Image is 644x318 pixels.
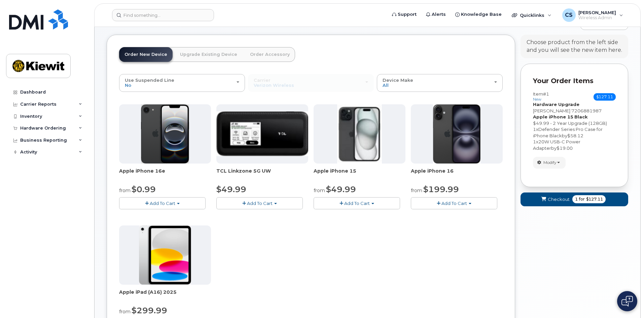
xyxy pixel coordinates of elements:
[433,104,480,164] img: iphone_16_plus.png
[533,139,580,151] span: 20W USB-C Power Adapter
[423,184,459,194] span: $199.99
[245,47,295,62] a: Order Accessory
[533,92,549,101] h3: Item
[377,74,503,92] button: Device Make All
[548,196,570,203] span: Checkout
[112,9,214,21] input: Find something...
[125,82,131,88] span: No
[314,197,400,209] button: Add To Cart
[565,11,573,19] span: CS
[326,184,356,194] span: $49.99
[175,47,243,62] a: Upgrade Existing Device
[337,104,382,164] img: iphone15.jpg
[119,187,131,193] small: from
[543,91,549,97] span: #1
[216,111,308,156] img: linkzone5g.png
[533,97,541,102] small: new
[411,197,497,209] button: Add To Cart
[119,197,206,209] button: Add To Cart
[132,184,156,194] span: $0.99
[119,74,245,92] button: Use Suspended Line No
[533,127,603,138] span: Defender Series Pro Case for iPhone Black
[344,201,370,206] span: Add To Cart
[533,114,573,119] strong: Apple iPhone 15
[216,168,308,181] div: TCL Linkzone 5G UW
[527,39,622,54] div: Choose product from the left side and you will see the new item here.
[461,11,502,18] span: Knowledge Base
[141,104,189,164] img: iphone16e.png
[557,145,573,151] span: $19.00
[533,126,616,139] div: x by
[533,120,616,127] div: $49.99 - 2 Year Upgrade (128GB)
[216,184,246,194] span: $49.99
[314,187,325,193] small: from
[533,139,616,151] div: x by
[533,157,566,169] button: Modify
[119,168,211,181] div: Apple iPhone 16e
[520,12,544,18] span: Quicklinks
[411,168,503,181] div: Apple iPhone 16
[533,108,570,113] span: [PERSON_NAME]
[533,102,579,107] strong: Hardware Upgrade
[575,196,578,202] span: 1
[119,309,131,315] small: from
[574,114,588,119] strong: Black
[586,196,603,202] span: $127.11
[578,10,616,15] span: [PERSON_NAME]
[139,225,191,285] img: ipad_11.png
[621,296,633,307] img: Open chat
[533,127,536,132] span: 1
[387,8,421,21] a: Support
[432,11,446,18] span: Alerts
[578,196,586,202] span: for
[578,15,616,21] span: Wireless Admin
[441,201,467,206] span: Add To Cart
[119,47,173,62] a: Order New Device
[533,139,536,144] span: 1
[533,76,616,86] p: Your Order Items
[543,160,557,166] span: Modify
[247,201,273,206] span: Add To Cart
[119,289,211,302] div: Apple iPad (A16) 2025
[567,133,583,138] span: $58.12
[383,82,389,88] span: All
[132,306,167,315] span: $299.99
[451,8,506,21] a: Knowledge Base
[411,187,422,193] small: from
[216,197,303,209] button: Add To Cart
[594,93,616,101] span: $127.11
[571,108,602,113] span: 7206881987
[507,8,556,22] div: Quicklinks
[398,11,417,18] span: Support
[558,8,628,22] div: Carole Stoltz
[383,77,413,83] span: Device Make
[314,168,405,181] div: Apple iPhone 15
[150,201,175,206] span: Add To Cart
[521,192,628,206] button: Checkout 1 for $127.11
[125,77,174,83] span: Use Suspended Line
[421,8,451,21] a: Alerts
